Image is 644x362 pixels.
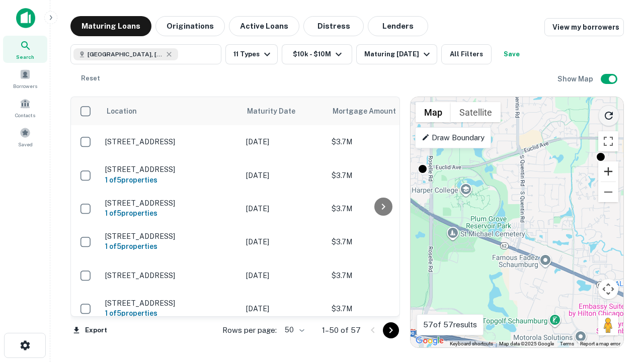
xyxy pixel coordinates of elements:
p: [DATE] [246,303,321,314]
span: Maturity Date [247,105,308,117]
p: $3.7M [332,303,432,314]
p: $3.7M [332,236,432,247]
div: 0 0 [411,97,623,347]
button: All Filters [441,44,492,64]
p: [STREET_ADDRESS] [105,137,236,146]
button: Export [70,323,110,338]
button: Maturing [DATE] [356,44,437,64]
a: Borrowers [3,65,47,92]
h6: 1 of 5 properties [105,308,236,319]
p: $3.7M [332,136,432,147]
h6: 1 of 5 properties [105,241,236,252]
button: Show street map [416,102,451,122]
button: Maturing Loans [70,16,151,36]
h6: 1 of 5 properties [105,174,236,186]
img: Google [413,334,446,347]
button: Show satellite imagery [451,102,501,122]
button: Originations [155,16,225,36]
button: $10k - $10M [282,44,352,64]
p: [DATE] [246,170,321,181]
a: Search [3,36,47,63]
img: capitalize-icon.png [16,8,35,28]
button: Distress [303,16,364,36]
p: $3.7M [332,270,432,281]
p: 57 of 57 results [423,319,477,331]
p: [DATE] [246,136,321,147]
a: Terms (opens in new tab) [560,341,574,346]
th: Location [100,97,241,125]
a: Saved [3,123,47,150]
button: 11 Types [225,44,278,64]
th: Maturity Date [241,97,327,125]
a: Open this area in Google Maps (opens a new window) [413,334,446,347]
span: Borrowers [13,82,37,90]
p: [STREET_ADDRESS] [105,199,236,208]
h6: 1 of 5 properties [105,208,236,219]
p: $3.7M [332,203,432,214]
p: $3.7M [332,170,432,181]
p: [STREET_ADDRESS] [105,165,236,174]
p: [STREET_ADDRESS] [105,271,236,280]
p: [DATE] [246,236,321,247]
a: View my borrowers [544,18,624,36]
p: [DATE] [246,270,321,281]
span: Contacts [15,111,35,119]
p: [STREET_ADDRESS] [105,232,236,241]
p: 1–50 of 57 [322,324,361,336]
p: Draw Boundary [422,132,485,144]
button: Drag Pegman onto the map to open Street View [598,315,618,335]
iframe: Chat Widget [594,249,644,298]
a: Report a map error [580,341,620,346]
button: Zoom out [598,182,618,202]
span: Mortgage Amount [333,105,409,117]
button: Reset [74,68,107,88]
th: Mortgage Amount [327,97,437,125]
div: 50 [281,323,306,337]
h6: Show Map [557,73,595,84]
p: [DATE] [246,203,321,214]
button: Keyboard shortcuts [450,340,493,347]
button: Lenders [368,16,428,36]
button: Active Loans [229,16,299,36]
p: Rows per page: [222,324,277,336]
span: Location [106,105,137,117]
span: Search [16,53,34,61]
a: Contacts [3,94,47,121]
span: Map data ©2025 Google [499,341,554,346]
button: Toggle fullscreen view [598,131,618,151]
button: Reload search area [598,105,619,126]
span: [GEOGRAPHIC_DATA], [GEOGRAPHIC_DATA] [88,50,163,59]
div: Maturing [DATE] [364,48,433,60]
button: Go to next page [383,322,399,338]
button: Zoom in [598,161,618,182]
p: [STREET_ADDRESS] [105,299,236,308]
span: Saved [18,140,33,148]
button: Save your search to get updates of matches that match your search criteria. [496,44,528,64]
